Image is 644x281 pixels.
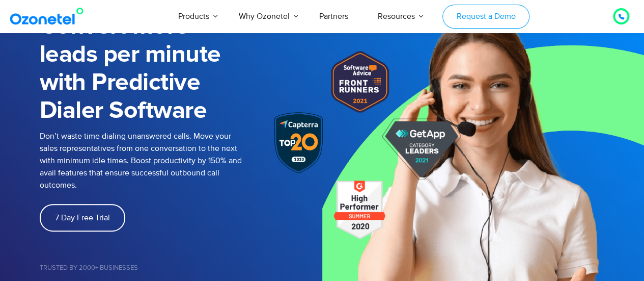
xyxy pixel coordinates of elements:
[40,204,125,232] a: 7 Day Free Trial
[55,214,110,222] span: 7 Day Free Trial
[442,5,529,29] a: Request a Demo
[40,13,238,125] h1: Convert more leads per minute with Predictive Dialer Software
[40,130,243,191] p: Don’t waste time dialing unanswered calls. Move your sales representatives from one conversation ...
[40,265,322,271] h5: Trusted by 2000+ Businesses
